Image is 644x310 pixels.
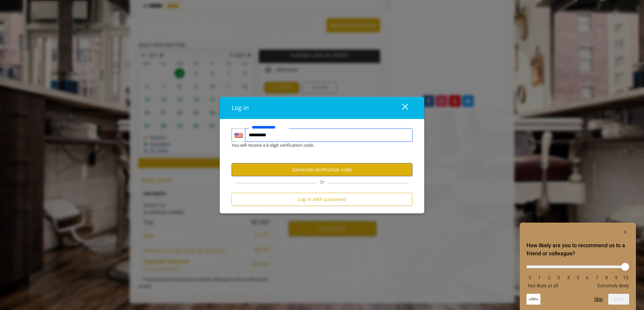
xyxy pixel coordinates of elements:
li: 3 [555,275,562,280]
h2: How likely are you to recommend us to a friend or colleague? Select an option from 0 to 10, with ... [527,242,629,258]
li: 1 [536,275,543,280]
span: Extremely likely [597,283,629,288]
li: 8 [603,275,610,280]
li: 4 [565,275,572,280]
li: 7 [594,275,600,280]
li: 5 [574,275,581,280]
div: close dialog [394,103,408,113]
li: 9 [613,275,620,280]
li: 6 [584,275,591,280]
div: How likely are you to recommend us to a friend or colleague? Select an option from 0 to 10, with ... [527,228,629,305]
button: Log in with password [232,193,412,206]
li: 10 [622,275,629,280]
button: Generate verification code [232,163,412,176]
div: You will receive a 6-digit verification code. [226,142,407,149]
span: Log in [232,104,249,112]
li: 0 [527,275,533,280]
button: Hide survey [621,228,629,236]
div: Country [232,129,245,142]
span: Not likely at all [528,283,558,288]
button: close dialog [390,101,412,115]
button: Skip [594,297,603,302]
button: Next question [608,294,629,305]
li: 2 [546,275,553,280]
div: How likely are you to recommend us to a friend or colleague? Select an option from 0 to 10, with ... [527,260,629,288]
span: Or [316,179,328,185]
